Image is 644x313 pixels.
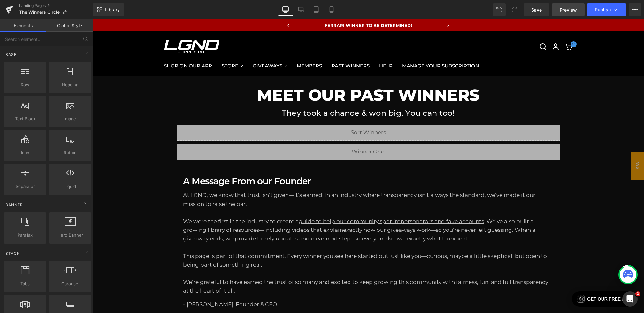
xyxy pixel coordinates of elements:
[5,51,17,58] span: Base
[560,6,577,13] span: Preview
[278,3,293,16] a: Desktop
[287,43,300,51] a: HELP
[91,157,461,167] h1: A Message From our Founder
[495,276,540,284] div: GET OUR FREE APP!
[91,259,461,276] p: We’re grateful to have earned the trust of so many and excited to keep growing this community wit...
[552,3,585,16] a: Preview
[51,183,89,190] span: Liquid
[6,280,44,287] span: Tabs
[478,22,484,28] span: 0
[539,132,552,161] span: WS
[91,233,461,250] p: This page is part of that commitment. Every winner you see here started out just like you—curious...
[84,67,468,86] h1: MEET OUR PAST WINNERS
[19,10,60,15] span: The Winners Circle
[587,3,626,16] button: Publish
[531,6,542,13] span: Save
[6,149,44,156] span: Icon
[5,202,24,208] span: Banner
[232,4,319,9] a: FERRARI WINNER TO BE DETERMINED!
[93,3,124,16] a: New Library
[239,43,277,51] a: PAST WINNERS
[51,232,89,239] span: Hero Banner
[84,89,468,99] h5: They took a chance & won big. You can too!
[19,3,93,8] a: Landing Pages
[6,232,44,239] span: Parallax
[493,3,506,16] button: Undo
[91,198,461,224] p: We were the first in the industry to create a . We’ve also built a growing library of resources—i...
[5,250,20,256] span: Stack
[51,115,89,122] span: Image
[46,19,93,32] a: Global Style
[51,149,89,156] span: Button
[324,3,339,16] a: Mobile
[622,291,638,307] iframe: Intercom live chat
[6,115,44,122] span: Text Block
[629,3,641,16] button: More
[206,199,392,205] a: guide to help our community spot impersonators and fake accounts
[51,280,89,287] span: Carousel
[51,82,89,88] span: Heading
[6,82,44,88] span: Row
[595,7,611,12] span: Publish
[204,43,230,51] a: MEMBERS
[129,43,151,51] a: STORE
[485,276,492,284] img: Logo
[470,15,480,40] a: 0
[91,172,461,189] p: At LGND, we know that trust isn’t given—it’s earned. In an industry where transparency isn’t alwa...
[310,43,387,51] a: MANAGE YOUR SUBSCRIPTION
[293,3,309,16] a: Laptop
[5,262,59,289] iframe: Marketing Popup
[6,183,44,190] span: Separator
[508,3,521,16] button: Redo
[91,281,461,290] p: - [PERSON_NAME], Founder & CEO
[72,43,120,51] a: SHOP ON OUR APP
[251,207,338,214] a: exactly how our giveaways work
[635,291,640,296] span: 1
[160,43,195,51] a: GIVEAWAYS
[309,3,324,16] a: Tablet
[105,7,120,12] span: Library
